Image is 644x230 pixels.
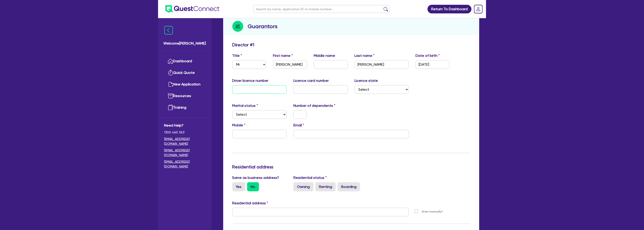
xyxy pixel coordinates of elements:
label: Mobile [232,122,246,128]
label: Residential status [293,175,327,180]
label: Licence card number [293,78,329,83]
img: quest-connect-logo-blue [165,5,219,13]
label: Marital status [232,103,258,108]
a: Quick Quote [164,67,205,79]
h3: Residential address [232,164,470,170]
label: Number of dependents [293,103,335,108]
a: Dashboard [164,55,205,67]
label: Title [232,53,242,58]
label: Boarding [338,182,360,191]
label: Middle name [314,53,335,58]
a: [EMAIL_ADDRESS][DOMAIN_NAME] [164,148,205,157]
span: Need Help? [164,123,205,128]
img: quick-quote [168,70,173,75]
label: No [247,182,259,191]
a: [EMAIL_ADDRESS][DOMAIN_NAME] [164,159,205,169]
h3: Director # 1 [232,42,254,47]
a: Return To Dashboard [428,5,472,13]
label: First name [273,53,293,58]
a: Dropdown toggle [472,3,484,15]
label: Enter manually? [422,210,443,214]
input: Search by name, application ID or mobile number... [253,5,390,13]
a: Resources [164,90,205,102]
img: icon-menu-close [164,26,173,35]
label: Same as business address? [232,175,279,180]
label: Licence state [355,78,378,83]
label: Last name [355,53,375,58]
label: Date of birth [416,53,440,58]
label: Email [293,122,304,128]
label: Renting [315,182,336,191]
a: [EMAIL_ADDRESS][DOMAIN_NAME] [164,137,205,146]
label: Yes [232,182,245,191]
span: Welcome [PERSON_NAME] [164,41,206,46]
input: DD / MM / YYYY [416,60,450,69]
img: training [168,105,173,110]
label: Owning [293,182,313,191]
span: 1300 465 363 [164,130,205,135]
img: new-application [168,82,173,87]
img: resources [168,93,173,99]
a: Training [164,102,205,113]
h2: Guarantors [248,22,278,30]
a: New Application [164,79,205,90]
label: Residential address [232,200,268,206]
img: step-icon [232,21,243,32]
label: Driver licence number [232,78,269,83]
